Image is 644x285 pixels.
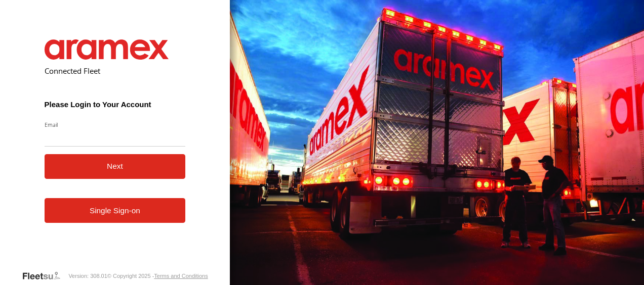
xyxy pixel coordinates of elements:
h3: Please Login to Your Account [45,100,186,109]
a: Terms and Conditions [154,273,208,279]
button: Next [45,154,186,179]
img: Aramex [45,39,169,60]
div: © Copyright 2025 - [107,273,208,279]
label: Email [45,121,186,128]
h2: Connected Fleet [45,66,186,76]
a: Single Sign-on [45,198,186,223]
div: Version: 308.01 [68,273,107,279]
a: Visit our Website [22,271,68,281]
